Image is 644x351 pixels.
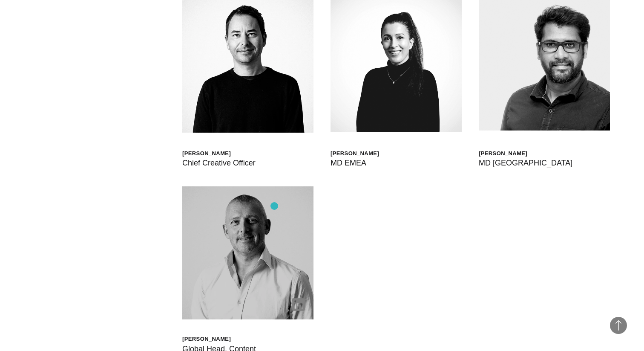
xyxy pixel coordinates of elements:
[182,157,256,169] div: Chief Creative Officer
[182,150,256,157] div: [PERSON_NAME]
[331,157,379,169] div: MD EMEA
[331,150,379,157] div: [PERSON_NAME]
[182,335,256,342] div: [PERSON_NAME]
[479,157,572,169] div: MD [GEOGRAPHIC_DATA]
[182,186,313,319] img: Steve Waller
[292,298,305,311] img: linkedin-born.png
[610,317,627,334] button: Back to Top
[479,150,572,157] div: [PERSON_NAME]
